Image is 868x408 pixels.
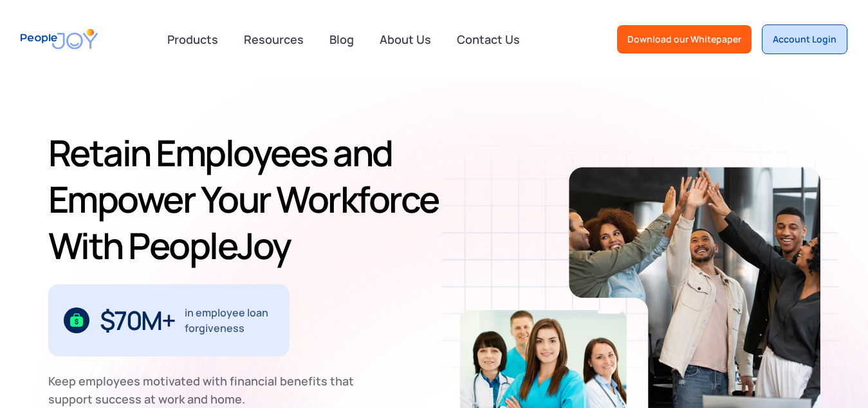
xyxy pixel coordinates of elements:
div: Products [160,26,226,52]
div: Account Login [773,33,836,46]
a: About Us [372,25,439,53]
div: 1 / 3 [48,284,290,356]
a: Download our Whitepaper [617,25,752,53]
div: Download our Whitepaper [627,33,741,46]
a: Account Login [762,24,847,54]
a: Resources [236,25,311,53]
a: Blog [322,25,362,53]
a: home [21,21,98,57]
a: Contact Us [449,25,528,53]
h1: Retain Employees and Empower Your Workforce With PeopleJoy [48,130,450,269]
div: in employee loan forgiveness [185,305,274,336]
div: $70M+ [100,310,175,331]
div: Keep employees motivated with financial benefits that support success at work and home. [48,372,365,408]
